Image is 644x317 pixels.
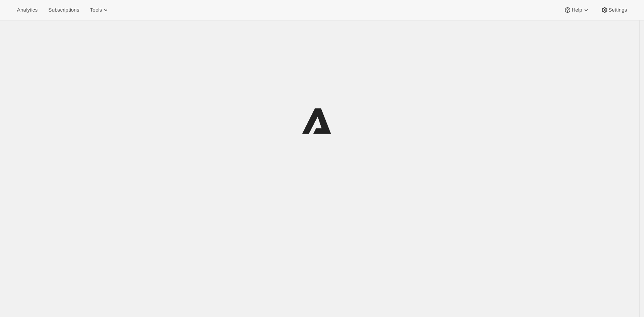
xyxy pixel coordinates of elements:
button: Tools [85,5,114,15]
span: Subscriptions [48,7,79,13]
span: Tools [90,7,102,13]
span: Help [571,7,582,13]
button: Analytics [12,5,42,15]
button: Subscriptions [44,5,84,15]
span: Analytics [17,7,37,13]
button: Help [559,5,594,15]
span: Settings [609,7,627,13]
button: Settings [596,5,632,15]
